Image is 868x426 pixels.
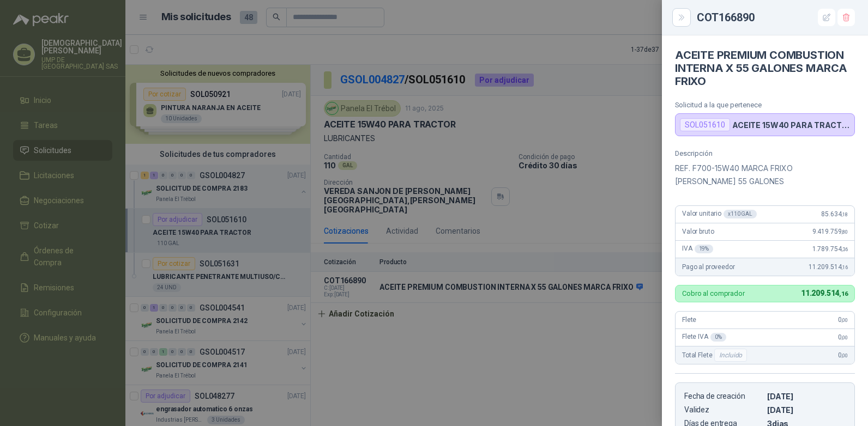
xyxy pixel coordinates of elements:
[682,290,745,297] p: Cobro al comprador
[682,263,735,271] span: Pago al proveedor
[841,264,848,270] span: ,16
[767,405,846,415] p: [DATE]
[841,352,848,358] span: ,00
[682,349,749,362] span: Total Flete
[684,392,763,401] p: Fecha de creación
[680,118,730,131] div: SOL051610
[682,210,757,218] span: Valor unitario
[682,316,696,324] span: Flete
[767,392,846,401] p: [DATE]
[675,11,688,24] button: Close
[682,228,714,235] span: Valor bruto
[724,210,757,218] div: x 110 GAL
[812,228,848,235] span: 9.419.759
[841,246,848,252] span: ,36
[841,317,848,323] span: ,00
[732,120,850,130] p: ACEITE 15W40 PARA TRACTOR
[710,333,726,342] div: 0 %
[841,211,848,217] span: ,18
[675,149,855,157] p: Descripción
[841,334,848,340] span: ,00
[838,333,848,341] span: 0
[697,9,855,26] div: COT166890
[695,245,714,253] div: 19 %
[821,210,848,218] span: 85.634
[812,245,848,253] span: 1.789.754
[714,349,747,362] div: Incluido
[838,351,848,359] span: 0
[838,316,848,324] span: 0
[801,289,848,297] span: 11.209.514
[809,263,848,271] span: 11.209.514
[675,48,855,88] h4: ACEITE PREMIUM COMBUSTION INTERNA X 55 GALONES MARCA FRIXO
[675,162,855,188] p: REF. F700-15W40 MARCA FRIXO [PERSON_NAME] 55 GALONES
[684,405,763,415] p: Validez
[841,229,848,235] span: ,80
[839,290,848,297] span: ,16
[675,101,855,109] p: Solicitud a la que pertenece
[682,245,713,253] span: IVA
[682,333,726,342] span: Flete IVA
